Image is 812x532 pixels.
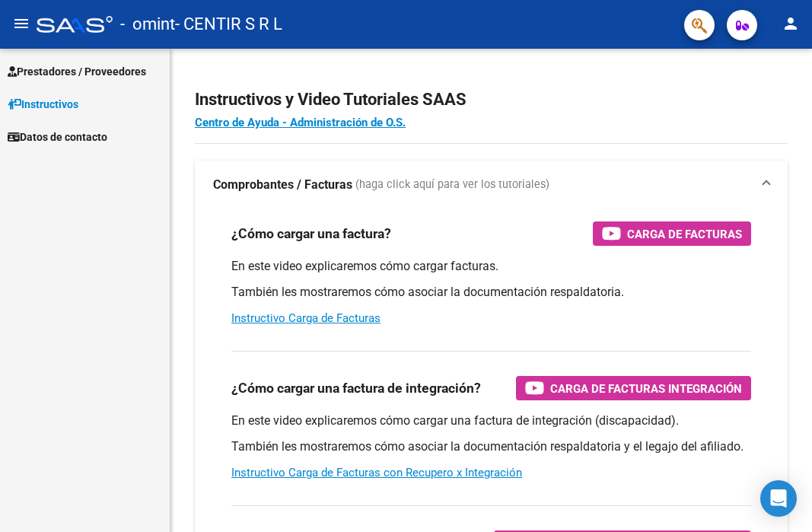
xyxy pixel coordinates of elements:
p: También les mostraremos cómo asociar la documentación respaldatoria. [231,284,751,301]
span: Datos de contacto [8,129,107,145]
h3: ¿Cómo cargar una factura? [231,223,391,244]
button: Carga de Facturas [593,221,751,246]
a: Instructivo Carga de Facturas [231,311,381,325]
mat-expansion-panel-header: Comprobantes / Facturas (haga click aquí para ver los tutoriales) [195,161,788,209]
p: También les mostraremos cómo asociar la documentación respaldatoria y el legajo del afiliado. [231,438,751,455]
div: Open Intercom Messenger [760,480,797,517]
span: Instructivos [8,96,78,113]
button: Carga de Facturas Integración [516,376,751,400]
span: Carga de Facturas Integración [550,379,742,398]
p: En este video explicaremos cómo cargar facturas. [231,258,751,275]
mat-icon: menu [12,14,30,33]
strong: Comprobantes / Facturas [213,177,352,193]
span: - omint [120,8,175,41]
span: - CENTIR S R L [175,8,282,41]
a: Instructivo Carga de Facturas con Recupero x Integración [231,466,522,479]
h3: ¿Cómo cargar una factura de integración? [231,377,481,399]
span: Carga de Facturas [627,225,742,244]
span: Prestadores / Proveedores [8,63,146,80]
span: (haga click aquí para ver los tutoriales) [355,177,549,193]
p: En este video explicaremos cómo cargar una factura de integración (discapacidad). [231,413,751,429]
mat-icon: person [782,14,800,33]
a: Centro de Ayuda - Administración de O.S. [195,116,406,129]
h2: Instructivos y Video Tutoriales SAAS [195,85,788,114]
